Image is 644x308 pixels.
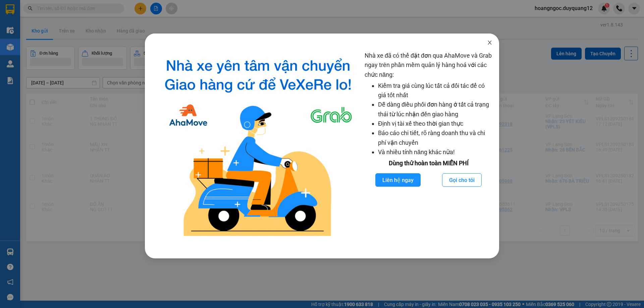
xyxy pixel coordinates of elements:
[449,176,475,184] span: Gọi cho tôi
[378,128,492,147] li: Báo cáo chi tiết, rõ ràng doanh thu và chi phí vận chuyển
[480,34,499,52] button: Close
[378,81,492,100] li: Kiểm tra giá cùng lúc tất cả đối tác để có giá tốt nhất
[157,51,359,242] img: logo
[375,173,421,187] button: Liên hệ ngay
[365,51,492,242] div: Nhà xe đã có thể đặt đơn qua AhaMove và Grab ngay trên phần mềm quản lý hàng hoá với các chức năng:
[442,173,482,187] button: Gọi cho tôi
[378,147,492,157] li: Và nhiều tính năng khác nữa!
[382,176,414,184] span: Liên hệ ngay
[487,40,492,45] span: close
[365,159,492,168] div: Dùng thử hoàn toàn MIỄN PHÍ
[378,100,492,119] li: Dễ dàng điều phối đơn hàng ở tất cả trạng thái từ lúc nhận đến giao hàng
[378,119,492,128] li: Định vị tài xế theo thời gian thực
